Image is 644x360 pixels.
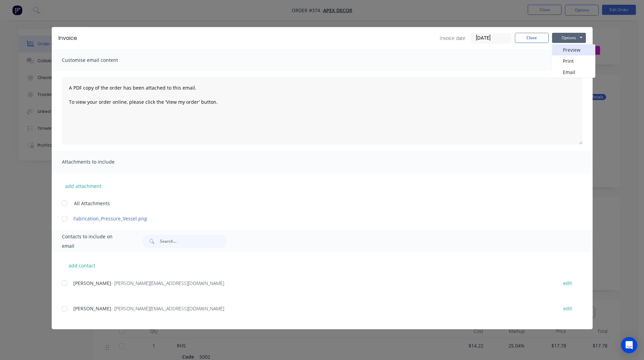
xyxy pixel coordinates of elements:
span: Invoice date [440,34,466,42]
input: Search... [160,235,227,248]
div: Invoice [58,34,77,42]
span: [PERSON_NAME] [73,280,111,286]
button: add attachment [62,181,105,191]
span: [PERSON_NAME] [73,305,111,312]
span: - [PERSON_NAME][EMAIL_ADDRESS][DOMAIN_NAME] [111,305,224,312]
span: Attachments to include [62,157,136,167]
div: Open Intercom Messenger [621,337,637,353]
button: edit [559,279,576,288]
button: Close [515,33,549,43]
button: add contact [62,260,102,270]
button: Preview [552,44,595,55]
span: All Attachments [74,200,110,207]
span: Contacts to include on email [62,232,126,251]
button: Print [552,55,595,67]
button: edit [559,304,576,313]
span: Customise email content [62,55,136,65]
button: Email [552,67,595,78]
button: Options [552,33,586,43]
a: Fabrication_Pressure_Vessel.png [73,215,551,222]
textarea: A PDF copy of the order has been attached to this email. To view your order online, please click ... [62,77,582,145]
span: - [PERSON_NAME][EMAIL_ADDRESS][DOMAIN_NAME] [111,280,224,286]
